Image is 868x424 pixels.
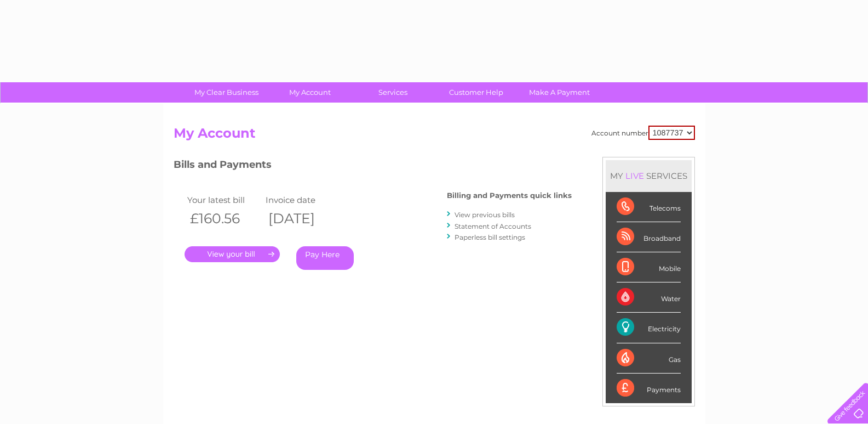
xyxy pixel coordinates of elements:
div: Mobile [617,252,681,282]
div: Broadband [617,222,681,252]
div: Electricity [617,313,681,343]
a: Statement of Accounts [455,222,531,230]
a: Make A Payment [514,82,605,103]
a: Paperless bill settings [455,233,525,241]
div: Account number [591,126,695,140]
div: MY SERVICES [606,160,692,191]
div: Telecoms [617,192,681,222]
h3: Bills and Payments [174,157,572,176]
a: Customer Help [431,82,521,103]
td: Your latest bill [185,193,263,207]
h2: My Account [174,126,695,146]
a: My Account [265,82,355,103]
div: Water [617,282,681,313]
a: My Clear Business [181,82,272,103]
th: [DATE] [263,207,342,230]
div: Gas [617,343,681,374]
div: LIVE [623,171,646,181]
a: . [185,246,280,262]
a: View previous bills [455,211,515,219]
h4: Billing and Payments quick links [447,191,572,200]
th: £160.56 [185,207,263,230]
td: Invoice date [263,193,342,207]
div: Payments [617,374,681,403]
a: Services [348,82,438,103]
a: Pay Here [296,246,354,270]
